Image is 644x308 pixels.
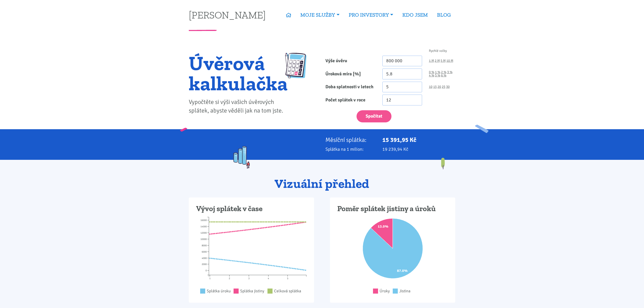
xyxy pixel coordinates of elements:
label: Úroková míra [%] [322,69,379,79]
tspan: 2000 [202,263,207,266]
a: 10 [429,85,432,89]
a: 0 % [429,71,434,74]
label: Počet splátek v roce [322,95,379,105]
tspan: 4 [268,277,269,280]
a: 6 % [441,74,446,77]
a: 1 % [435,71,440,74]
tspan: 8000 [202,244,207,247]
button: Spočítat [357,110,391,123]
label: Doba splatnosti v letech [322,82,379,93]
tspan: 6000 [202,250,207,253]
span: Rychlé volby [429,49,447,53]
p: 19 239,94 Kč [382,146,455,153]
h3: Poměr splátek jistiny a úroků [337,204,448,214]
tspan: 4000 [202,257,207,260]
p: 15 391,95 Kč [382,136,455,143]
a: KDO JSEM [398,9,432,21]
a: 5 % [435,74,440,77]
h3: Vývoj splátek v čase [196,204,307,214]
tspan: 14000 [200,225,207,228]
label: Výše úvěru [322,56,379,67]
h2: Vizuální přehled [189,177,455,191]
a: 30 [446,85,450,89]
a: 5 M [441,59,446,62]
tspan: 5 [287,277,288,280]
a: PRO INVESTORY [344,9,398,21]
a: 4 % [429,74,434,77]
a: 2 % [441,71,446,74]
p: Vypočtěte si výši vašich úvěrových splátek, abyste věděli jak na tom jste. [189,98,288,115]
a: 1 M [429,59,434,62]
tspan: 10000 [200,238,207,241]
h1: Úvěrová kalkulačka [189,53,288,93]
a: 25 [442,85,445,89]
a: 3 % [447,71,452,74]
a: MOJE SLUŽBY [296,9,344,21]
tspan: 12000 [200,231,207,234]
tspan: 1 [209,277,211,280]
a: [PERSON_NAME] [189,10,266,20]
a: 2 M [435,59,440,62]
a: 10 M [446,59,453,62]
tspan: 2 [229,277,230,280]
a: BLOG [432,9,455,21]
p: Splátka na 1 milion: [325,146,376,153]
tspan: 16000 [200,219,207,222]
a: 20 [438,85,441,89]
tspan: 0 [205,269,207,272]
tspan: 3 [248,277,250,280]
p: Měsíční splátka: [325,136,376,143]
a: 15 [433,85,437,89]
